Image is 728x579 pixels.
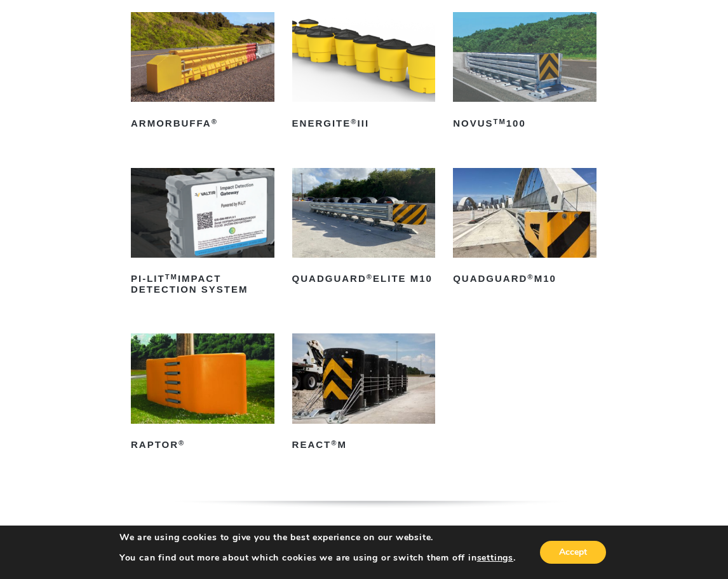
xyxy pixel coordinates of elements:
[292,333,436,455] a: REACT®M
[119,532,516,543] p: We are using cookies to give you the best experience on our website.
[453,269,597,289] h2: QuadGuard M10
[453,12,597,134] a: NOVUSTM100
[540,541,606,564] button: Accept
[131,269,274,300] h2: PI-LIT Impact Detection System
[212,118,218,125] sup: ®
[292,435,436,456] h2: REACT M
[477,552,513,564] button: settings
[527,273,534,281] sup: ®
[131,113,274,134] h2: ArmorBuffa
[131,168,274,300] a: PI-LITTMImpact Detection System
[453,113,597,134] h2: NOVUS 100
[179,439,185,447] sup: ®
[119,552,516,564] p: You can find out more about which cookies we are using or switch them off in .
[292,269,436,289] h2: QuadGuard Elite M10
[165,273,178,281] sup: TM
[331,439,337,447] sup: ®
[453,168,597,289] a: QuadGuard®M10
[292,113,436,134] h2: ENERGITE III
[494,118,506,125] sup: TM
[351,118,357,125] sup: ®
[292,168,436,289] a: QuadGuard®Elite M10
[131,12,274,134] a: ArmorBuffa®
[292,12,436,134] a: ENERGITE®III
[131,435,274,456] h2: RAPTOR
[131,333,274,455] a: RAPTOR®
[367,273,373,281] sup: ®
